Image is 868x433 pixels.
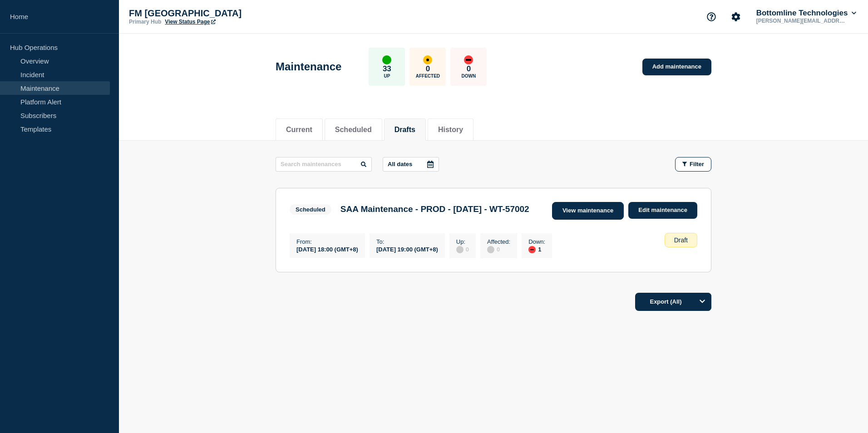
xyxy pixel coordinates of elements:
[383,157,439,172] button: All dates
[395,126,415,134] button: Drafts
[528,245,545,253] div: 1
[487,238,510,245] p: Affected :
[702,7,721,26] button: Support
[665,233,697,247] div: Draft
[423,55,432,64] div: affected
[456,238,469,245] p: Up :
[726,7,745,26] button: Account settings
[552,202,624,220] a: View maintenance
[165,19,215,25] a: View Status Page
[690,161,704,167] span: Filter
[675,157,711,172] button: Filter
[384,74,390,79] p: Up
[376,245,438,253] div: [DATE] 19:00 (GMT+8)
[528,246,536,253] div: down
[456,246,464,253] div: disabled
[628,202,697,219] a: Edit maintenance
[296,245,358,253] div: [DATE] 18:00 (GMT+8)
[462,74,476,79] p: Down
[129,8,311,19] p: FM [GEOGRAPHIC_DATA]
[286,126,312,134] button: Current
[382,55,391,64] div: up
[276,60,341,73] h1: Maintenance
[296,206,325,213] div: Scheduled
[755,18,849,24] p: [PERSON_NAME][EMAIL_ADDRESS][PERSON_NAME][DOMAIN_NAME]
[693,293,711,311] button: Options
[438,126,463,134] button: History
[528,238,545,245] p: Down :
[376,238,438,245] p: To :
[426,64,430,74] p: 0
[635,293,711,311] button: Export (All)
[416,74,440,79] p: Affected
[464,55,473,64] div: down
[383,64,391,74] p: 33
[487,246,494,253] div: disabled
[388,161,412,167] p: All dates
[276,157,372,172] input: Search maintenances
[456,245,469,253] div: 0
[129,19,161,25] p: Primary Hub
[755,9,858,18] button: Bottomline Technologies
[340,204,529,214] h3: SAA Maintenance - PROD - [DATE] - WT-57002
[642,59,711,75] a: Add maintenance
[296,238,358,245] p: From :
[467,64,471,74] p: 0
[487,245,510,253] div: 0
[335,126,372,134] button: Scheduled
